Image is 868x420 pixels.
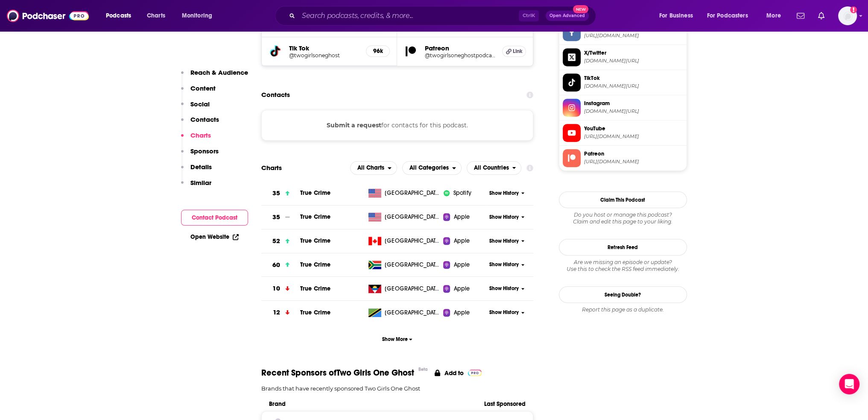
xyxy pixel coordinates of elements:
[443,308,486,317] a: Apple
[659,10,693,22] span: For Business
[563,99,683,117] a: Instagram[DOMAIN_NAME][URL]
[300,285,331,292] a: True Crime
[563,73,683,91] a: TikTok[DOMAIN_NAME][URL]
[261,367,414,378] span: Recent Sponsors of Two Girls One Ghost
[563,149,683,167] a: Patreon[URL][DOMAIN_NAME]
[373,47,383,55] h5: 96k
[182,10,212,22] span: Monitoring
[584,133,683,140] span: https://www.youtube.com/@twogirlsoneghost
[181,179,211,194] button: Similar
[838,6,857,25] button: Show profile menu
[424,52,495,59] a: @twogirlsoneghostpodcast
[519,10,539,21] span: Ctrl K
[300,309,331,316] a: True Crime
[584,49,683,57] span: X/Twitter
[261,182,300,205] a: 35
[489,238,519,245] span: Show History
[181,100,210,116] button: Social
[453,213,470,221] span: Apple
[269,400,471,408] span: Brand
[365,213,443,221] a: [GEOGRAPHIC_DATA]
[559,286,687,303] a: Seeing Double?
[261,206,300,229] a: 35
[502,46,526,57] a: Link
[443,189,486,197] a: iconImageSpotify
[190,68,248,76] p: Reach & Audience
[838,6,857,25] span: Logged in as tmathaidavis
[261,331,534,347] button: Show More
[289,44,359,52] h5: Tik Tok
[653,9,704,23] button: open menu
[486,214,527,221] button: Show History
[272,188,280,198] h3: 35
[261,301,300,324] a: 12
[584,100,683,107] span: Instagram
[350,161,397,175] button: open menu
[453,308,470,317] span: Apple
[365,189,443,197] a: [GEOGRAPHIC_DATA]
[181,131,211,147] button: Charts
[181,210,248,226] button: Contact Podcast
[357,165,384,171] span: All Charts
[838,6,857,25] img: User Profile
[272,212,280,222] h3: 35
[453,189,471,197] span: Spotify
[707,10,748,22] span: For Podcasters
[443,213,486,221] a: Apple
[365,261,443,269] a: [GEOGRAPHIC_DATA]
[385,261,440,269] span: South Africa
[190,131,211,139] p: Charts
[559,306,687,313] div: Report this page as a duplicate.
[7,8,89,24] img: Podchaser - Follow, Share and Rate Podcasts
[181,163,212,179] button: Details
[559,211,687,218] span: Do you host or manage this podcast?
[559,191,687,208] button: Claim This Podcast
[382,336,412,342] span: Show More
[181,84,216,100] button: Content
[815,9,828,23] a: Show notifications dropdown
[300,261,331,268] a: True Crime
[489,285,519,292] span: Show History
[261,385,534,392] p: Brands that have recently sponsored Two Girls One Ghost
[470,400,526,408] span: Last Sponsored
[486,261,527,268] button: Show History
[190,233,239,241] a: Open Website
[549,14,585,18] span: Open Advanced
[513,48,523,55] span: Link
[402,161,462,175] button: open menu
[385,308,440,317] span: Tanzania, United Republic of
[584,74,683,82] span: TikTok
[106,10,131,22] span: Podcasts
[283,6,604,26] div: Search podcasts, credits, & more...
[850,6,857,13] svg: Add a profile image
[584,150,683,158] span: Patreon
[181,147,219,163] button: Sponsors
[766,10,781,22] span: More
[418,367,428,372] div: Beta
[424,44,495,52] h5: Patreon
[573,5,588,13] span: New
[176,9,223,23] button: open menu
[385,189,440,197] span: United States
[474,165,509,171] span: All Countries
[584,125,683,132] span: YouTube
[444,369,464,377] p: Add to
[584,32,683,39] span: https://www.facebook.com/twogirlsoneghostpodcast
[190,147,219,155] p: Sponsors
[584,108,683,115] span: instagram.com/twogirlsoneghost
[486,238,527,245] button: Show History
[467,161,522,175] button: open menu
[489,190,519,197] span: Show History
[300,189,331,197] span: True Crime
[559,211,687,225] div: Claim and edit this page to your liking.
[190,115,219,123] p: Contacts
[486,190,527,197] button: Show History
[559,239,687,256] button: Refresh Feed
[546,11,589,21] button: Open AdvancedNew
[385,237,440,245] span: Canada
[147,10,165,22] span: Charts
[453,261,470,269] span: Apple
[443,285,486,293] a: Apple
[261,164,282,172] h2: Charts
